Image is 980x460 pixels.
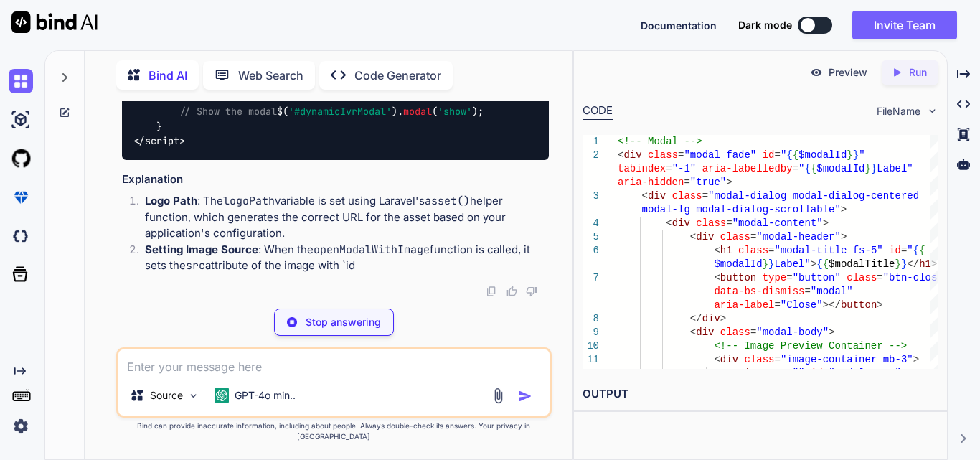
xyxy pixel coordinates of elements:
[732,217,823,229] span: "modal-content"
[798,163,804,174] span: "
[714,272,720,283] span: <
[883,272,949,283] span: "btn-close"
[847,149,852,161] span: }
[805,163,811,174] span: {
[672,217,690,229] span: div
[841,204,847,215] span: >
[618,149,623,161] span: <
[889,245,901,256] span: id
[738,18,792,32] span: Dark mode
[690,177,726,188] span: "true"
[793,272,841,283] span: "button"
[865,163,871,174] span: }
[179,105,277,118] span: // Show the modal
[720,272,756,283] span: button
[672,190,702,202] span: class
[9,108,33,132] img: ai-studio
[768,258,774,270] span: }
[666,163,672,174] span: =
[666,217,672,229] span: <
[913,245,919,256] span: {
[116,421,552,442] p: Bind can provide inaccurate information, including about people. Always double-check its answers....
[714,258,762,270] span: $modalId
[583,326,599,339] div: 9
[145,243,258,256] strong: Setting Image Source
[763,258,768,270] span: }
[793,149,798,161] span: {
[583,103,613,120] div: CODE
[829,327,834,338] span: >
[841,231,847,243] span: >
[823,299,841,311] span: ></
[696,327,714,338] span: div
[901,258,907,270] span: }
[775,149,781,161] span: =
[702,313,720,324] span: div
[9,414,33,438] img: settings
[798,149,847,161] span: $modalId
[696,217,726,229] span: class
[829,258,895,270] span: $modalTitle
[877,104,920,118] span: FileName
[583,271,599,285] div: 7
[811,163,816,174] span: {
[909,65,927,80] p: Run
[804,286,810,297] span: =
[786,149,792,161] span: {
[684,149,756,161] span: "modal fade"
[9,146,33,171] img: githubLight
[425,194,470,208] code: asset()
[672,163,697,174] span: "-1"
[714,299,774,311] span: aria-label
[919,258,931,270] span: h1
[11,11,98,33] img: Bind AI
[714,245,720,256] span: <
[223,194,275,208] code: logoPath
[403,105,432,118] span: modal
[847,272,877,283] span: class
[238,67,303,84] p: Web Search
[583,217,599,230] div: 4
[919,245,925,256] span: {
[583,149,599,162] div: 2
[901,245,907,256] span: =
[774,354,780,365] span: =
[583,230,599,244] div: 5
[642,204,841,215] span: modal-lg modal-dialog-scrollable"
[314,243,430,257] code: openModalWithImage
[774,258,810,270] span: Label"
[215,388,229,403] img: GPT-4o mini
[720,327,750,338] span: class
[720,245,732,256] span: h1
[907,258,919,270] span: </
[714,354,720,365] span: <
[583,353,599,367] div: 11
[518,389,532,403] img: icon
[648,149,678,161] span: class
[618,163,666,174] span: tabindex
[684,177,689,188] span: =
[583,244,599,258] div: 6
[438,105,472,118] span: 'show'
[768,367,786,379] span: src
[811,258,816,270] span: >
[696,231,714,243] span: div
[793,367,805,379] span: ""
[811,286,853,297] span: "modal"
[714,340,907,352] span: <!-- Image Preview Container -->
[829,65,867,80] p: Preview
[186,258,205,273] code: src
[583,189,599,203] div: 3
[823,367,829,379] span: =
[9,224,33,248] img: darkCloudIdeIcon
[756,327,829,338] span: "modal-body"
[781,299,823,311] span: "Close"
[642,190,648,202] span: <
[506,286,517,297] img: like
[907,245,913,256] span: "
[738,367,744,379] span: <
[895,258,901,270] span: }
[618,177,684,188] span: aria-hidden
[490,388,507,404] img: attachment
[816,163,864,174] span: $modalId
